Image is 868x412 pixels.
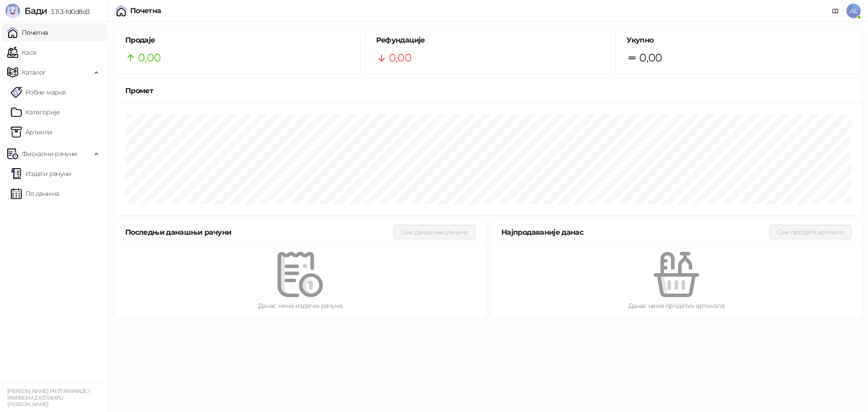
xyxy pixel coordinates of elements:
[11,123,52,141] a: ArtikliАртикли
[22,145,77,163] span: Фискални рачуни
[138,49,160,66] span: 0,00
[11,185,59,203] a: По данима
[125,35,350,46] h5: Продаје
[389,49,411,66] span: 0,00
[501,227,769,238] div: Најпродаваније данас
[769,225,851,239] button: Сви продати артикли
[22,63,46,81] span: Каталог
[125,227,394,238] div: Последњи данашњи рачуни
[7,388,90,407] small: [PERSON_NAME] PR ŠTAMPANJE I PRIPREMA ZA ŠTAMPU [PERSON_NAME]
[11,103,60,121] a: Категорије
[11,165,71,183] a: Издати рачуни
[5,4,20,18] img: Logo
[125,85,851,96] div: Промет
[828,4,843,18] a: Документација
[11,83,66,101] a: Робне марке
[376,35,601,46] h5: Рефундације
[47,8,90,16] span: 3.11.3-fd0d8d3
[7,43,36,62] a: Каса
[130,7,161,14] div: Почетна
[639,49,662,66] span: 0,00
[7,24,48,42] a: Почетна
[24,5,47,16] span: Бади
[846,4,861,18] span: AL
[505,301,848,311] div: Данас нема продатих артикала
[394,225,475,239] button: Сви данашњи рачуни
[627,35,851,46] h5: Укупно
[129,301,472,311] div: Данас нема издатих рачуна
